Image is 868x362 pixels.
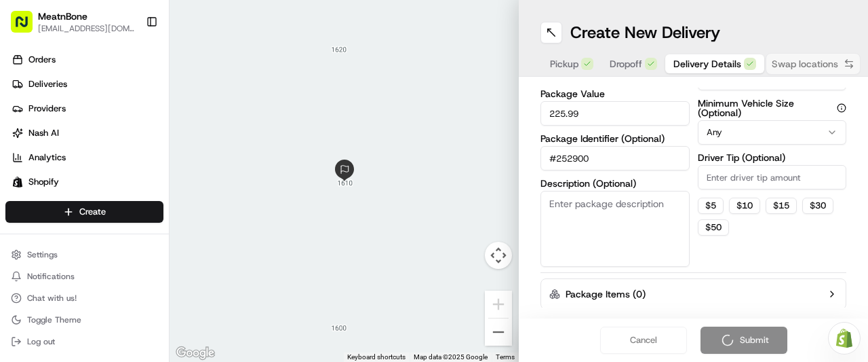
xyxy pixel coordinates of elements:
button: $10 [729,198,760,214]
input: Enter package value [540,101,690,126]
label: Driver Tip (Optional) [698,153,847,162]
span: Knowledge Base [27,196,104,210]
input: Clear [35,87,224,101]
button: $30 [802,198,833,214]
button: Keyboard shortcuts [347,352,406,362]
span: Pylon [135,230,164,240]
button: Toggle Theme [5,310,163,329]
a: Powered byPylon [96,229,164,240]
span: Log out [27,336,55,347]
a: Nash AI [5,122,169,144]
span: API Documentation [128,196,218,210]
button: Package Items (0) [540,278,846,310]
a: 💻API Documentation [109,191,223,215]
label: Package Items ( 0 ) [566,287,646,301]
button: MeatnBone[EMAIL_ADDRESS][DOMAIN_NAME] [5,5,140,38]
button: Map camera controls [485,242,512,269]
span: Analytics [28,151,66,164]
button: Zoom out [485,319,512,346]
button: Create [5,201,163,223]
span: Providers [28,103,66,115]
button: Zoom in [485,291,512,318]
button: $15 [766,198,797,214]
label: Description (Optional) [540,179,690,188]
span: Nash AI [28,127,59,139]
label: Package Value [540,89,690,98]
span: Create [79,206,106,218]
button: MeatnBone [38,10,87,23]
h1: Create New Delivery [570,22,720,43]
img: 1736555255976-a54dd68f-1ca7-489b-9aae-adbdc363a1c4 [14,129,38,153]
div: We're available if you need us! [46,143,172,153]
span: Pickup [550,57,578,71]
span: Settings [27,249,58,260]
button: Start new chat [231,133,247,149]
img: Google [173,344,218,362]
input: Enter package identifier [540,146,690,170]
input: Enter driver tip amount [698,165,847,189]
a: Providers [5,98,169,120]
button: Notifications [5,267,163,286]
button: [EMAIL_ADDRESS][DOMAIN_NAME] [38,23,135,34]
div: 📗 [14,198,24,209]
a: 📗Knowledge Base [8,191,109,215]
button: Log out [5,332,163,351]
button: Minimum Vehicle Size (Optional) [837,103,846,113]
button: Chat with us! [5,289,163,308]
img: Nash [14,13,41,40]
label: Minimum Vehicle Size (Optional) [698,98,847,117]
span: Map data ©2025 Google [414,353,488,361]
p: Welcome 👋 [14,54,247,75]
img: Shopify logo [12,177,23,187]
button: $50 [698,219,729,236]
a: Terms [496,353,515,361]
span: Toggle Theme [27,314,81,325]
a: Orders [5,49,169,71]
span: Notifications [27,271,75,282]
a: Deliveries [5,73,169,95]
a: Open this area in Google Maps (opens a new window) [173,344,218,362]
div: 💻 [115,198,125,209]
div: Start new chat [46,129,222,143]
span: Dropoff [610,57,642,71]
button: $5 [698,198,724,214]
a: Analytics [5,147,169,168]
span: Delivery Details [673,57,741,71]
span: Shopify [28,176,59,188]
button: Settings [5,245,163,264]
a: Shopify [5,171,169,193]
label: Package Identifier (Optional) [540,134,690,143]
span: Chat with us! [27,293,77,304]
span: Deliveries [28,78,67,90]
span: Orders [28,54,56,66]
